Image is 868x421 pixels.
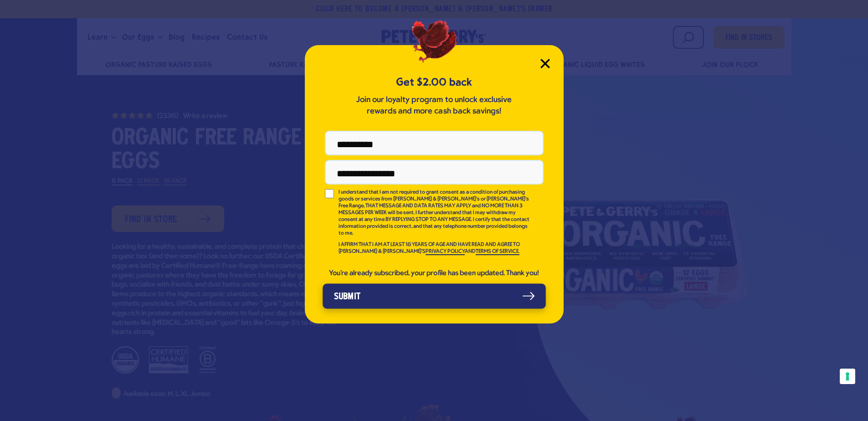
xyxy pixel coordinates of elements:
input: I understand that I am not required to grant consent as a condition of purchasing goods or servic... [325,189,334,198]
p: I understand that I am not required to grant consent as a condition of purchasing goods or servic... [339,189,531,237]
h5: Get $2.00 back [325,75,544,90]
button: Your consent preferences for tracking technologies [840,369,855,384]
button: Close Modal [540,59,550,68]
div: You're already subscribed, your profile has been updated. Thank you! [325,269,544,278]
button: Submit [323,283,546,308]
a: TERMS OF SERVICE. [476,249,519,255]
a: PRIVACY POLICY [426,249,465,255]
p: Join our loyalty program to unlock exclusive rewards and more cash back savings! [354,94,514,117]
p: I AFFIRM THAT I AM AT LEAST 18 YEARS OF AGE AND HAVE READ AND AGREE TO [PERSON_NAME] & [PERSON_NA... [339,241,531,255]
